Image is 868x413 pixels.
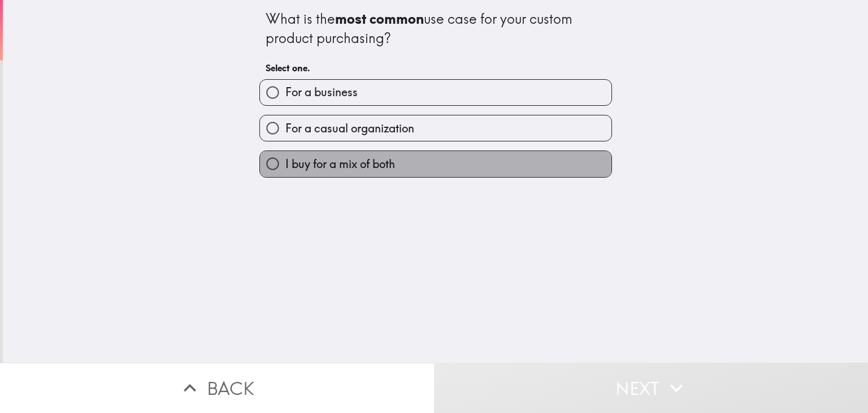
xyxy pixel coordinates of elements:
[260,115,611,141] button: For a casual organization
[335,10,424,27] b: most common
[285,121,414,136] span: For a casual organization
[434,363,868,413] button: Next
[285,84,358,100] span: For a business
[260,151,611,177] button: I buy for a mix of both
[285,156,395,172] span: I buy for a mix of both
[260,80,611,105] button: For a business
[266,10,606,48] div: What is the use case for your custom product purchasing?
[266,62,606,74] h6: Select one.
